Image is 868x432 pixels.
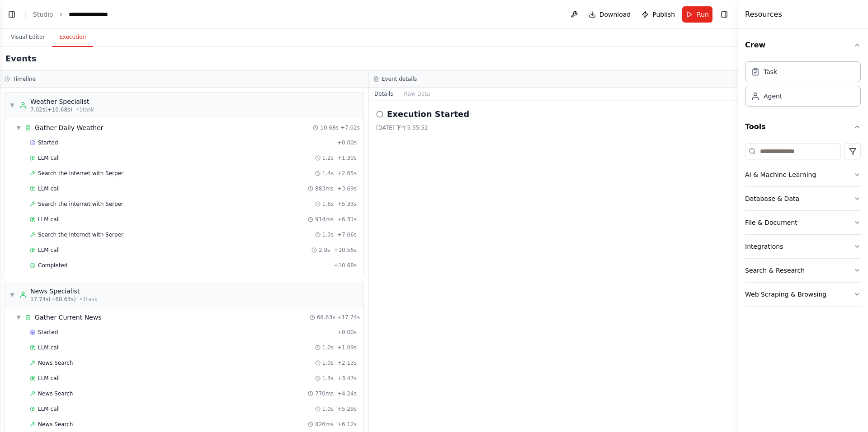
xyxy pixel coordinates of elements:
[320,124,339,131] span: 10.68s
[334,246,357,254] span: + 10.56s
[30,287,98,296] div: News Specialist
[745,163,861,186] button: AI & Machine Learning
[682,6,712,23] button: Run
[652,10,675,19] span: Publish
[334,262,357,269] span: + 10.68s
[337,185,357,192] span: + 3.69s
[745,235,861,258] button: Integrations
[38,185,60,192] span: LLM call
[33,10,122,19] nav: breadcrumb
[745,139,861,314] div: Tools
[376,124,731,131] div: [DATE] 下午5:55:52
[52,28,93,47] button: Execution
[337,216,357,223] span: + 6.31s
[745,33,861,58] button: Crew
[337,200,357,208] span: + 5.33s
[337,154,357,162] span: + 1.30s
[38,231,123,238] span: Search the internet with Serper
[322,359,334,367] span: 1.0s
[638,6,679,23] button: Publish
[337,405,357,413] span: + 5.29s
[38,139,58,146] span: Started
[322,154,334,162] span: 1.2s
[38,246,60,254] span: LLM call
[38,421,73,428] span: News Search
[369,88,399,100] button: Details
[38,359,73,367] span: News Search
[322,405,334,413] span: 1.0s
[718,8,731,21] button: Hide right sidebar
[745,290,826,299] div: Web Scraping & Browsing
[38,216,60,223] span: LLM call
[76,106,94,113] span: • 1 task
[315,390,334,397] span: 770ms
[337,344,357,351] span: + 1.09s
[337,359,357,367] span: + 2.13s
[33,11,53,18] a: Studio
[9,102,15,109] span: ▼
[4,28,52,47] button: Visual Editor
[35,313,101,322] div: Gather Current News
[315,216,334,223] span: 914ms
[5,52,36,65] h2: Events
[745,9,782,20] h4: Resources
[38,200,123,208] span: Search the internet with Serper
[764,67,777,76] div: Task
[697,10,709,19] span: Run
[322,344,334,351] span: 1.0s
[745,242,783,251] div: Integrations
[38,405,60,413] span: LLM call
[315,185,334,192] span: 883ms
[387,108,469,121] h2: Execution Started
[35,123,103,132] div: Gather Daily Weather
[337,231,357,238] span: + 7.66s
[764,92,782,101] div: Agent
[38,262,67,269] span: Completed
[322,200,334,208] span: 1.6s
[745,114,861,139] button: Tools
[315,421,334,428] span: 826ms
[337,375,357,382] span: + 3.47s
[337,139,357,146] span: + 0.00s
[38,390,73,397] span: News Search
[319,246,330,254] span: 2.8s
[16,124,21,131] span: ▼
[13,75,36,83] h3: Timeline
[382,75,417,83] h3: Event details
[340,124,360,131] span: + 7.02s
[30,106,72,113] span: 7.02s (+10.68s)
[585,6,635,23] button: Download
[80,296,98,303] span: • 1 task
[38,154,60,162] span: LLM call
[745,170,816,179] div: AI & Machine Learning
[337,421,357,428] span: + 6.12s
[322,231,334,238] span: 1.3s
[337,329,357,336] span: + 0.00s
[745,58,861,114] div: Crew
[322,170,334,177] span: 1.4s
[38,344,60,351] span: LLM call
[5,8,18,21] button: Show left sidebar
[337,314,360,321] span: + 17.74s
[745,283,861,306] button: Web Scraping & Browsing
[9,291,15,298] span: ▼
[322,375,334,382] span: 1.3s
[337,390,357,397] span: + 4.24s
[745,211,861,234] button: File & Document
[745,266,805,275] div: Search & Research
[745,187,861,210] button: Database & Data
[38,170,123,177] span: Search the internet with Serper
[317,314,335,321] span: 68.63s
[30,97,94,106] div: Weather Specialist
[399,88,436,100] button: Raw Data
[30,296,76,303] span: 17.74s (+68.63s)
[38,329,58,336] span: Started
[599,10,631,19] span: Download
[745,218,797,227] div: File & Document
[745,194,799,203] div: Database & Data
[16,314,21,321] span: ▼
[38,375,60,382] span: LLM call
[337,170,357,177] span: + 2.65s
[745,259,861,282] button: Search & Research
